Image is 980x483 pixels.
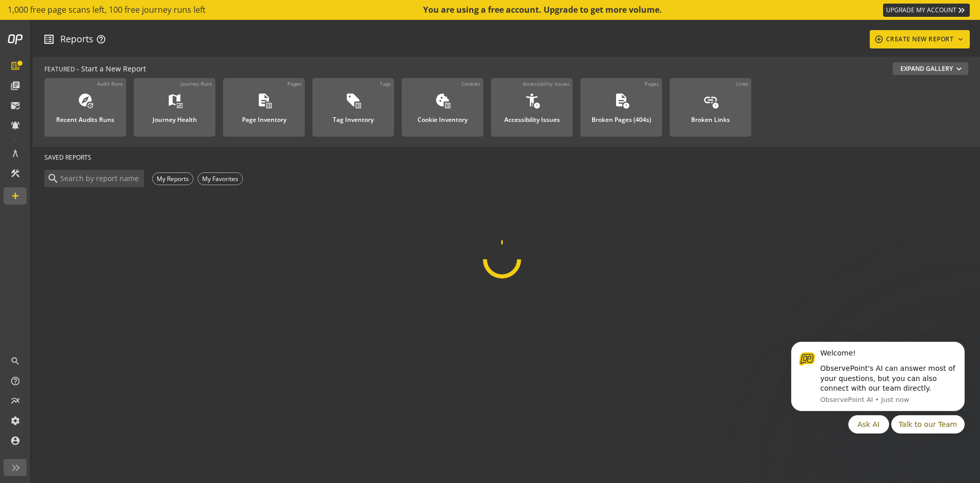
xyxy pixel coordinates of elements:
[134,78,215,137] a: Journey RunsJourney Health
[776,333,980,440] iframe: Intercom notifications message
[256,92,272,108] mat-icon: description
[703,92,718,108] mat-icon: link
[380,80,391,87] div: Tags
[60,33,106,46] div: Reports
[265,102,273,109] mat-icon: list_alt
[346,92,361,108] mat-icon: sell
[59,173,141,184] input: Search by report name
[533,102,541,109] mat-icon: error
[10,81,20,91] mat-icon: library_books
[242,110,286,123] div: Page Inventory
[223,78,305,137] a: PagesPage Inventory
[176,102,183,109] mat-icon: monitor_heart
[56,110,114,123] div: Recent Audits Runs
[47,172,59,185] mat-icon: search
[955,35,966,43] mat-icon: keyboard_arrow_down
[524,92,540,108] mat-icon: accessibility_new
[43,33,55,45] mat-icon: list_alt
[354,102,362,109] mat-icon: list_alt
[645,80,659,87] div: Pages
[874,35,884,44] mat-icon: add_circle_outline
[444,102,451,109] mat-icon: list_alt
[10,191,20,201] mat-icon: add
[10,376,20,386] mat-icon: help_outline
[461,80,480,87] div: Cookies
[10,168,20,179] mat-icon: construction
[152,172,193,185] div: My Reports
[10,396,20,406] mat-icon: multiline_chart
[287,80,302,87] div: Pages
[670,78,751,137] a: LinksBroken Links
[491,78,573,137] a: Accessibility IssuesAccessibility Issues
[870,30,970,48] button: CREATE NEW REPORT
[954,64,964,74] mat-icon: expand_more
[402,78,483,137] a: CookiesCookie Inventory
[10,148,20,159] mat-icon: architecture
[592,110,651,123] div: Broken Pages (404s)
[78,92,93,108] mat-icon: explore
[181,80,212,87] div: Journey Runs
[10,356,20,366] mat-icon: search
[874,30,966,48] div: CREATE NEW REPORT
[883,4,970,17] a: UPGRADE MY ACCOUNT
[893,62,968,75] button: Expand Gallery
[523,80,570,87] div: Accessibility Issues
[435,92,450,108] mat-icon: cookie
[691,110,730,123] div: Broken Links
[10,61,20,71] mat-icon: list_alt
[333,110,374,123] div: Tag Inventory
[167,92,182,108] mat-icon: map
[198,172,243,185] div: My Favorites
[504,110,560,123] div: Accessibility Issues
[312,78,394,137] a: TagsTag Inventory
[10,436,20,446] mat-icon: account_circle
[10,120,20,131] mat-icon: notifications_active
[736,80,748,87] div: Links
[44,62,968,77] div: - Start a New Report
[10,416,20,426] mat-icon: settings
[44,78,126,137] a: Audit RunsRecent Audits Runs
[712,102,719,109] mat-icon: error
[10,100,20,111] mat-icon: mark_email_read
[580,78,662,137] a: PagesBroken Pages (404s)
[423,4,663,16] div: You are using a free account. Upgrade to get more volume.
[957,5,967,15] mat-icon: keyboard_double_arrow_right
[418,110,468,123] div: Cookie Inventory
[153,110,197,123] div: Journey Health
[8,4,206,16] span: 1,000 free page scans left, 100 free journey runs left
[96,34,106,44] mat-icon: help_outline
[97,80,123,87] div: Audit Runs
[44,65,75,73] span: FEATURED
[622,102,630,109] mat-icon: error
[614,92,629,108] mat-icon: description
[44,147,960,168] div: SAVED REPORTS
[86,102,94,109] mat-icon: update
